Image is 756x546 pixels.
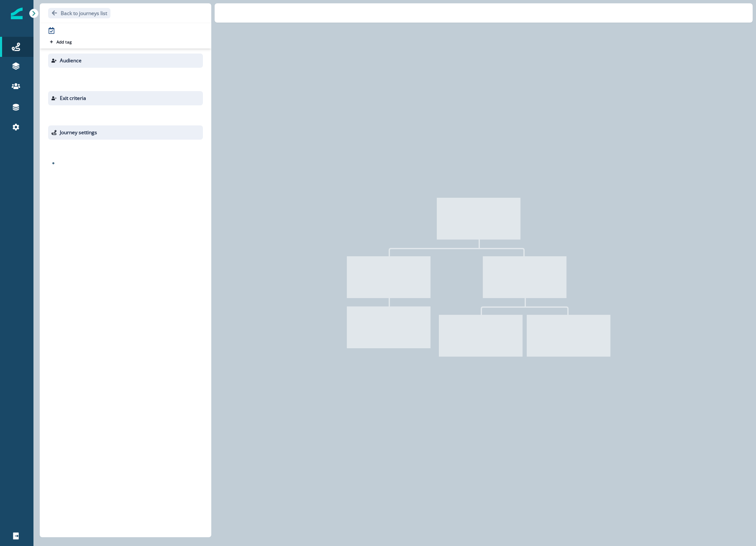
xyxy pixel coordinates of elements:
p: Add tag [56,39,72,44]
img: Inflection [11,8,23,19]
p: Back to journeys list [61,10,107,17]
p: Audience [60,57,82,64]
p: Journey settings [60,129,97,136]
button: Go back [48,8,110,18]
button: Add tag [48,38,73,45]
p: Exit criteria [60,94,86,102]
